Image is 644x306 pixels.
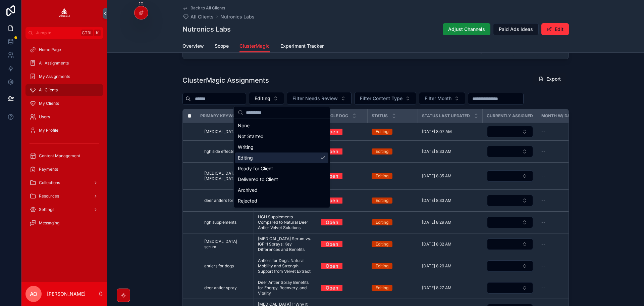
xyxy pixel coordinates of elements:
img: App logo [59,8,70,19]
a: hgh side effects [204,149,250,154]
span: [DATE] 8:29 AM [422,263,451,269]
span: [DATE] 8:35 AM [422,173,451,179]
a: Resources [25,190,103,202]
a: Payments [25,163,103,175]
a: hgh supplements [204,220,250,225]
a: Open [321,126,342,137]
span: Overview [182,43,204,49]
span: [MEDICAL_DATA] serum [204,239,250,250]
span: Status Last Updated [422,113,470,119]
span: -- [541,285,545,291]
span: K [95,30,100,36]
span: Status [372,113,388,119]
a: -- [541,173,586,179]
div: None [235,120,328,131]
a: Content Management [25,150,103,162]
div: scrollable content [21,39,107,238]
span: [DATE] 8:33 AM [422,198,451,203]
a: [DATE] 8:35 AM [422,173,479,179]
a: All Clients [182,13,214,20]
div: Editing [376,241,388,247]
a: HGH Supplements Compared to Natural Deer Antler Velvet Solutions [258,214,313,230]
a: Editing [372,148,414,155]
a: -- [541,198,586,203]
span: -- [541,263,545,269]
button: Adjust Channels [443,23,490,35]
a: Select Button [487,170,533,182]
div: Editing [376,148,388,155]
div: Ready for Client [235,163,328,174]
div: Editing [376,219,388,225]
div: Rejected [235,195,328,206]
a: Select Button [487,145,533,158]
span: Settings [39,207,54,212]
a: Open [321,171,342,181]
button: Select Button [487,260,533,272]
a: -- [541,129,586,134]
button: Select Button [487,146,533,157]
button: Select Button [487,217,533,228]
span: [DATE] 8:32 AM [422,242,451,247]
span: Back to All Clients [191,5,225,11]
div: Not Started [235,131,328,142]
a: -- [541,220,586,225]
a: Select Button [487,238,533,250]
a: ClusterMagic [239,40,270,53]
a: [DATE] 8:29 AM [422,220,479,225]
span: antlers for dogs [204,263,234,269]
span: Messaging [39,220,59,226]
div: Archived [235,185,328,195]
button: Edit [541,23,569,35]
a: Editing [372,198,414,204]
span: All Clients [191,13,214,20]
span: hgh supplements [204,220,236,225]
a: [MEDICAL_DATA] [204,129,250,134]
span: -- [541,149,545,154]
span: Collections [39,180,60,185]
a: Open [321,129,364,135]
a: [DATE] 8:33 AM [422,198,479,203]
span: -- [541,242,545,247]
a: My Assignments [25,71,103,83]
a: Open [321,173,364,179]
span: My Profile [39,128,58,133]
a: -- [541,149,586,154]
a: Editing [372,241,414,247]
span: Ctrl [81,30,93,36]
div: Editing [376,129,388,135]
div: Editing [376,285,388,291]
span: Deer Antler Spray Benefits for Energy, Recovery, and Vitality [258,280,313,296]
button: Select Button [419,92,465,105]
button: Select Button [487,170,533,182]
a: Editing [372,129,414,135]
span: All Assignments [39,60,69,66]
a: [MEDICAL_DATA] Serum vs. IGF-1 Sprays: Key Differences and Benefits [258,236,313,252]
a: Open [321,198,364,204]
a: -- [541,242,586,247]
button: Select Button [487,126,533,137]
span: [MEDICAL_DATA] [204,129,237,134]
button: Paid Ads Ideas [493,23,539,35]
span: Filter Needs Review [292,95,338,102]
a: [DATE] 8:33 AM [422,149,479,154]
a: Open [321,219,364,225]
a: [DATE] 8:29 AM [422,263,479,269]
div: Editing [376,263,388,269]
span: Nutronics Labs [220,13,255,20]
a: My Clients [25,97,103,110]
button: Export [533,73,566,85]
a: Open [321,195,342,206]
span: deer antler spray [204,285,237,291]
div: Suggestions [234,119,330,208]
span: hgh side effects [204,149,234,154]
button: Select Button [487,195,533,206]
a: Messaging [25,217,103,229]
a: Open [321,261,342,271]
div: Editing [235,152,328,163]
div: Editing [376,173,388,179]
a: [DATE] 8:07 AM [422,129,479,134]
span: Google Doc [321,113,348,119]
a: Editing [372,219,414,225]
a: Editing [372,263,414,269]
